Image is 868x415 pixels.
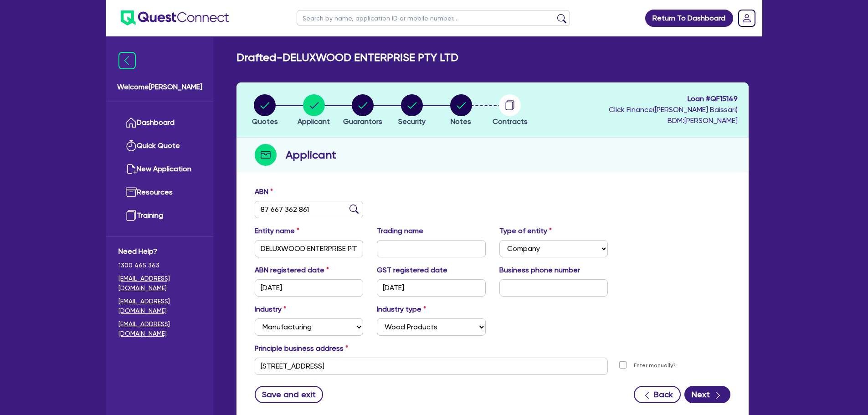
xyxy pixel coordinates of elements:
[492,94,528,128] button: Contracts
[645,10,733,27] a: Return To Dashboard
[343,94,383,128] button: Guarantors
[493,117,528,126] span: Contracts
[297,94,330,128] button: Applicant
[118,52,136,69] img: icon-menu-close
[118,158,201,181] a: New Application
[126,140,137,151] img: quick-quote
[609,93,738,104] span: Loan # QF15149
[118,111,201,134] a: Dashboard
[398,117,426,126] span: Security
[252,117,278,126] span: Quotes
[286,147,336,163] h2: Applicant
[118,181,201,204] a: Resources
[121,10,229,26] img: quest-connect-logo-blue
[377,265,447,276] label: GST registered date
[450,94,473,128] button: Notes
[118,274,201,293] a: [EMAIL_ADDRESS][DOMAIN_NAME]
[118,261,201,270] span: 1300 465 363
[255,304,286,315] label: Industry
[255,265,329,276] label: ABN registered date
[118,297,201,316] a: [EMAIL_ADDRESS][DOMAIN_NAME]
[126,164,137,174] img: new-application
[377,225,423,236] label: Trading name
[735,6,759,30] a: Dropdown toggle
[451,117,471,126] span: Notes
[684,386,730,403] button: Next
[236,51,458,64] h2: Drafted - DELUXWOOD ENTERPRISE PTY LTD
[252,94,278,128] button: Quotes
[118,246,201,257] span: Need Help?
[634,361,676,370] label: Enter manually?
[255,225,299,236] label: Entity name
[255,386,324,403] button: Save and exit
[126,210,137,221] img: training
[343,117,382,126] span: Guarantors
[298,117,330,126] span: Applicant
[255,186,273,197] label: ABN
[349,205,359,214] img: abn-lookup icon
[609,115,738,126] span: BDM: [PERSON_NAME]
[255,279,364,297] input: DD / MM / YYYY
[255,343,348,354] label: Principle business address
[499,225,552,236] label: Type of entity
[499,265,580,276] label: Business phone number
[609,105,738,114] span: Click Finance ( [PERSON_NAME] Baissari )
[398,94,426,128] button: Security
[117,82,202,92] span: Welcome [PERSON_NAME]
[118,204,201,227] a: Training
[126,187,137,198] img: resources
[377,304,426,315] label: Industry type
[118,134,201,158] a: Quick Quote
[377,279,486,297] input: DD / MM / YYYY
[634,386,681,403] button: Back
[297,10,570,26] input: Search by name, application ID or mobile number...
[255,144,277,166] img: step-icon
[118,319,201,338] a: [EMAIL_ADDRESS][DOMAIN_NAME]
